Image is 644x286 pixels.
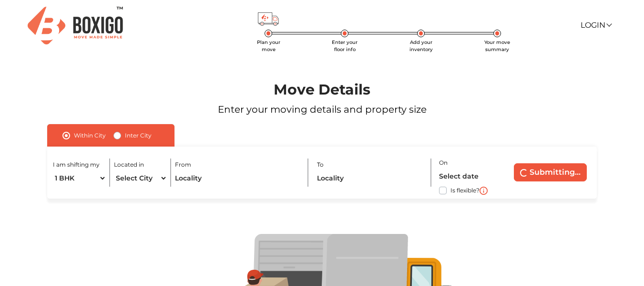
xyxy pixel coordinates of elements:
[257,39,280,53] span: Plan your move
[332,39,358,53] span: Enter your floor info
[480,187,488,195] img: i
[514,163,587,181] button: Submitting...
[450,185,480,195] label: Is flexible?
[125,130,152,141] label: Inter City
[317,160,324,169] label: To
[175,170,301,187] input: Locality
[114,160,144,169] label: Located in
[581,21,611,30] a: Login
[53,160,100,169] label: I am shifting my
[74,130,106,141] label: Within City
[439,168,502,185] input: Select date
[409,39,433,53] span: Add your inventory
[28,7,123,44] img: Boxigo
[439,159,448,167] label: On
[26,102,618,117] p: Enter your moving details and property size
[26,81,618,98] h1: Move Details
[175,160,191,169] label: From
[317,170,425,187] input: Locality
[484,39,510,53] span: Your move summary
